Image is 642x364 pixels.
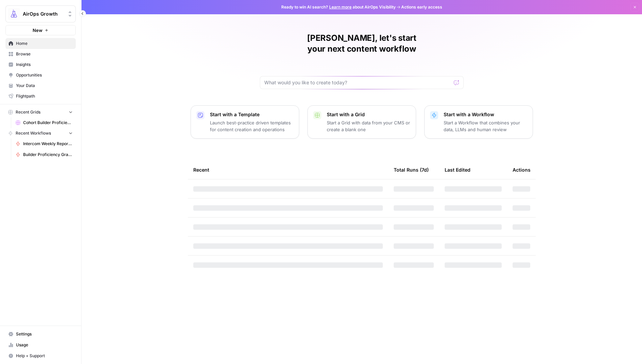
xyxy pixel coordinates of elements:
button: Recent Grids [5,107,76,117]
a: Browse [5,49,76,59]
div: Actions [513,160,531,179]
p: Start with a Template [210,111,293,118]
p: Launch best-practice driven templates for content creation and operations [210,119,293,133]
a: Builder Proficiency Grader [13,149,76,160]
a: Settings [5,329,76,340]
span: Cohort Builder Proficiency Scorer [23,120,73,126]
div: Last Edited [445,160,470,179]
a: Intercom Weekly Report to Slack [13,138,76,149]
button: Help + Support [5,350,76,361]
button: Start with a TemplateLaunch best-practice driven templates for content creation and operations [191,105,299,139]
button: Start with a GridStart a Grid with data from your CMS or create a blank one [307,105,416,139]
a: Your Data [5,80,76,91]
span: Home [16,40,73,47]
span: Recent Grids [16,109,40,115]
a: Learn more [329,4,352,10]
a: Insights [5,59,76,70]
button: Workspace: AirOps Growth [5,5,76,22]
div: Total Runs (7d) [394,160,429,179]
div: Recent [193,160,383,179]
a: Cohort Builder Proficiency Scorer [13,117,76,128]
p: Start a Workflow that combines your data, LLMs and human review [444,119,527,133]
span: Browse [16,51,73,57]
span: Intercom Weekly Report to Slack [23,141,73,147]
p: Start with a Grid [327,111,410,118]
span: Usage [16,342,73,348]
a: Flightpath [5,91,76,102]
a: Home [5,38,76,49]
a: Usage [5,340,76,350]
span: Opportunities [16,72,73,78]
span: Recent Workflows [16,130,51,136]
span: Flightpath [16,93,73,99]
span: New [33,27,42,34]
h1: [PERSON_NAME], let's start your next content workflow [260,33,464,54]
span: Actions early access [401,4,442,10]
a: Opportunities [5,70,76,81]
span: Help + Support [16,353,73,359]
p: Start with a Workflow [444,111,527,118]
span: Settings [16,331,73,337]
button: Start with a WorkflowStart a Workflow that combines your data, LLMs and human review [424,105,533,139]
p: Start a Grid with data from your CMS or create a blank one [327,119,410,133]
span: AirOps Growth [23,11,64,17]
img: AirOps Growth Logo [8,8,20,20]
span: Ready to win AI search? about AirOps Visibility [281,4,396,10]
span: Builder Proficiency Grader [23,152,73,158]
input: What would you like to create today? [264,79,451,86]
span: Your Data [16,83,73,89]
button: Recent Workflows [5,128,76,138]
button: New [5,25,76,35]
span: Insights [16,62,73,68]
